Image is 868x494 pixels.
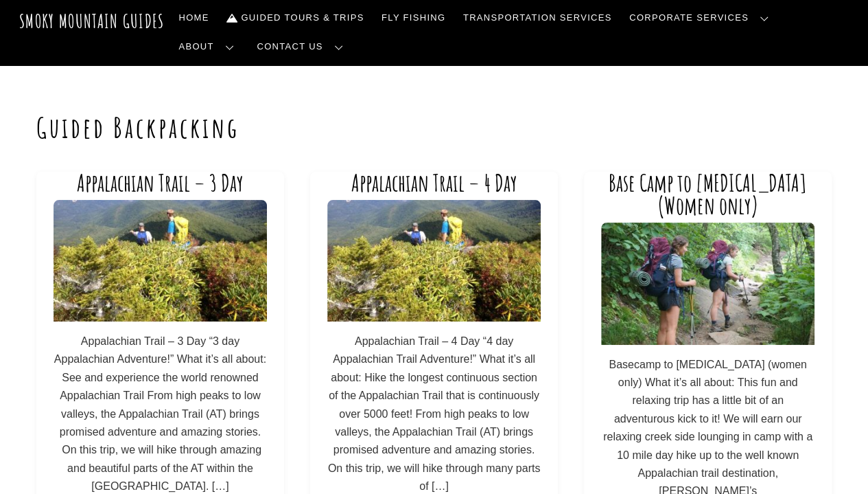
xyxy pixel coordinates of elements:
a: Home [174,3,215,32]
a: Transportation Services [458,3,617,32]
a: Smoky Mountain Guides [19,10,165,32]
img: 1448638418078-min [327,200,541,322]
a: Base Camp to [MEDICAL_DATA] (Women only) [609,168,807,221]
a: Contact Us [252,32,354,61]
a: Appalachian Trail – 3 Day [77,168,244,197]
a: Fly Fishing [376,3,451,32]
a: About [174,32,245,61]
img: 1448638418078-min [54,200,267,322]
h1: Guided Backpacking [36,111,832,144]
a: Guided Tours & Trips [221,3,369,32]
img: smokymountainguides.com-backpacking_participants [601,223,814,344]
a: Appalachian Trail – 4 Day [351,168,517,197]
a: Corporate Services [624,3,779,32]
